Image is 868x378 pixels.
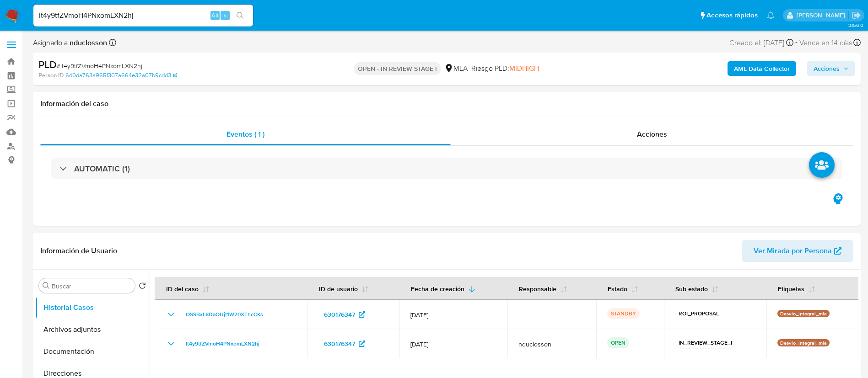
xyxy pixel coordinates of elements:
[231,9,249,22] button: search-icon
[754,240,832,262] span: Ver Mirada por Persona
[139,282,146,292] button: Volver al orden por defecto
[33,10,253,21] input: Buscar usuario o caso...
[706,11,758,20] span: Accesos rápidos
[57,61,142,70] span: # lt4y9tfZVmoH4PNxomLXN2hj
[224,11,226,20] span: s
[33,38,107,48] span: Asignado a
[734,61,790,76] b: AML Data Collector
[814,61,840,76] span: Acciones
[40,246,117,256] h1: Información de Usuario
[38,71,64,80] b: Person ID
[35,319,150,341] button: Archivos adjuntos
[211,11,219,20] span: Alt
[807,61,855,76] button: Acciones
[35,297,150,319] button: Historial Casos
[51,158,842,179] div: AUTOMATIC (1)
[729,37,793,49] div: Creado el: [DATE]
[797,11,848,20] p: nicolas.duclosson@mercadolibre.com
[226,129,264,139] span: Eventos ( 1 )
[52,282,131,290] input: Buscar
[509,63,539,74] span: MIDHIGH
[637,129,667,139] span: Acciones
[728,61,796,76] button: AML Data Collector
[852,11,861,20] a: Salir
[38,57,57,72] b: PLD
[767,11,775,19] a: Notificaciones
[65,71,177,80] a: 6d0da763a965f307a664e32a07b9cdd3
[35,341,150,362] button: Documentación
[799,38,852,48] span: Vence en 14 días
[742,240,853,262] button: Ver Mirada por Persona
[74,164,130,174] h3: AUTOMATIC (1)
[471,64,539,74] span: Riesgo PLD:
[795,37,798,49] span: -
[68,37,107,48] b: nduclosson
[40,99,853,108] h1: Información del caso
[354,62,441,75] p: OPEN - IN REVIEW STAGE I
[43,282,50,289] button: Buscar
[444,64,468,74] div: MLA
